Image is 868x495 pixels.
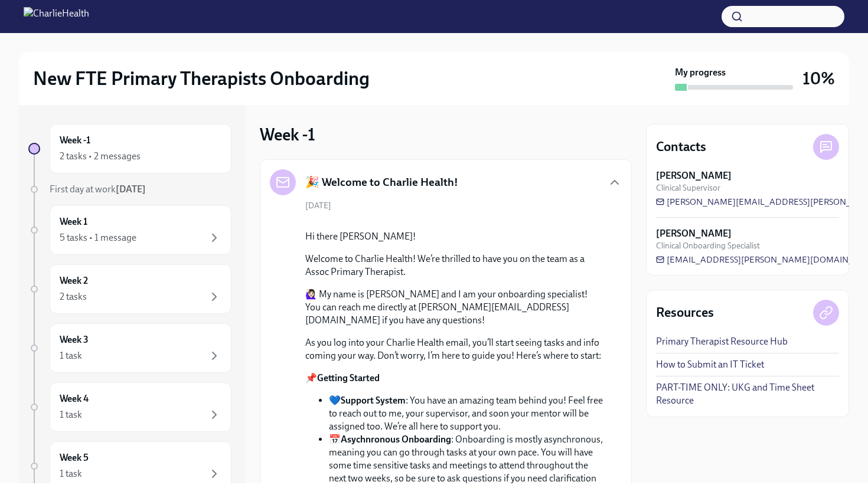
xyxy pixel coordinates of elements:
a: Week 22 tasks [28,264,231,314]
a: How to Submit an IT Ticket [656,358,764,371]
strong: Getting Started [317,372,380,383]
p: 📌 [305,372,603,385]
span: First day at work [50,183,146,195]
a: Week 51 task [28,441,231,491]
span: [DATE] [305,200,331,211]
h6: Week 2 [60,274,88,287]
p: Welcome to Charlie Health! We’re thrilled to have you on the team as a Assoc Primary Therapist. [305,253,603,278]
h6: Week 4 [60,392,89,405]
div: 1 task [60,349,82,362]
h6: Week 3 [60,333,89,346]
p: 🙋🏻‍♀️ My name is [PERSON_NAME] and I am your onboarding specialist! You can reach me directly at ... [305,288,603,327]
a: Week -12 tasks • 2 messages [28,124,231,173]
a: Week 41 task [28,382,231,432]
img: CharlieHealth [24,7,89,26]
h2: New FTE Primary Therapists Onboarding [33,67,370,90]
p: As you log into your Charlie Health email, you’ll start seeing tasks and info coming your way. Do... [305,336,603,362]
a: PART-TIME ONLY: UKG and Time Sheet Resource [656,381,839,407]
h3: Week -1 [260,124,315,145]
div: 5 tasks • 1 message [60,231,136,244]
strong: [PERSON_NAME] [656,169,732,182]
a: Primary Therapist Resource Hub [656,335,788,348]
strong: My progress [675,66,726,79]
strong: [PERSON_NAME] [656,227,732,240]
span: Clinical Onboarding Specialist [656,240,760,251]
span: Clinical Supervisor [656,182,720,194]
p: Hi there [PERSON_NAME]! [305,230,603,243]
a: Week 15 tasks • 1 message [28,205,231,255]
div: 1 task [60,408,82,421]
h4: Contacts [656,138,706,156]
h3: 10% [802,68,835,89]
h6: Week 1 [60,215,87,228]
h5: 🎉 Welcome to Charlie Health! [305,175,458,190]
strong: Asychnronous Onboarding [341,434,451,445]
a: Week 31 task [28,323,231,373]
div: 2 tasks [60,290,87,303]
a: First day at work[DATE] [28,183,231,196]
div: 1 task [60,467,82,480]
h6: Week 5 [60,451,89,464]
strong: Support System [341,395,406,406]
strong: [DATE] [116,183,146,195]
li: 💙 : You have an amazing team behind you! Feel free to reach out to me, your supervisor, and soon ... [329,394,603,433]
div: 2 tasks • 2 messages [60,150,141,163]
h6: Week -1 [60,134,90,147]
h4: Resources [656,304,714,322]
